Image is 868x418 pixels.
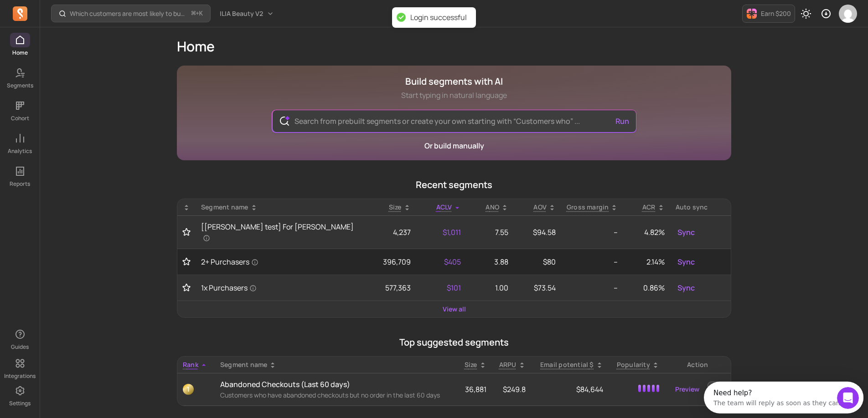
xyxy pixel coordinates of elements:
p: Abandoned Checkouts (Last 60 days) [220,379,452,390]
div: Auto sync [676,203,725,212]
p: 7.55 [472,227,508,238]
input: Search from prebuilt segments or create your own starting with “Customers who” ... [287,110,621,132]
p: Settings [9,400,31,407]
span: 1 [183,384,194,395]
p: 4.82% [629,227,664,238]
p: $405 [422,256,461,267]
p: 2.14% [629,256,664,267]
button: Toggle favorite [183,257,190,266]
a: Or build manually [424,141,484,151]
span: 36,881 [465,384,486,394]
p: Start typing in natural language [401,90,507,101]
img: avatar [839,5,857,23]
p: $1,011 [422,227,461,238]
p: -- [567,256,618,267]
p: AOV [533,203,547,212]
p: Earn $200 [761,9,791,18]
span: $249.8 [503,384,526,394]
p: 0.86% [629,282,664,293]
span: Size [465,360,477,369]
h1: Home [177,38,731,55]
div: Segment name [201,203,356,212]
button: Sync [676,280,697,295]
p: $101 [422,282,461,293]
p: 4,237 [367,227,410,238]
span: 1x Purchasers [201,282,257,293]
p: Recent segments [177,178,731,191]
a: 1x Purchasers [201,282,356,293]
iframe: Intercom live chat discovery launcher [704,382,863,413]
p: Email potential $ [540,360,594,369]
span: Size [389,203,402,211]
a: View all [443,305,466,314]
p: Top suggested segments [177,336,731,349]
p: Which customers are most likely to buy again soon? [70,9,188,18]
p: 577,363 [367,282,410,293]
p: 1.00 [472,282,508,293]
button: Earn $200 [742,5,795,23]
button: Sync [676,225,697,240]
span: ILIA Beauty V2 [220,9,263,18]
p: $94.58 [519,227,556,238]
span: Rank [183,360,198,369]
p: -- [567,282,618,293]
span: ACLV [436,203,452,211]
p: Segments [7,82,33,89]
button: Toggle dark mode [797,5,815,23]
p: ARPU [499,360,517,369]
iframe: Intercom live chat [837,387,859,409]
p: Home [12,49,28,56]
button: Which customers are most likely to buy again soon?⌘+K [51,5,211,22]
div: The team will reply as soon as they can [10,15,136,25]
p: Reports [10,180,30,188]
span: 2+ Purchasers [201,256,258,267]
span: Sync [677,227,695,238]
h1: Build segments with AI [401,75,507,88]
button: ILIA Beauty V2 [214,5,279,22]
div: Need help? [10,8,136,15]
p: 396,709 [367,256,410,267]
button: Guides [10,325,30,352]
button: Run [612,112,633,130]
p: Gross margin [567,203,609,212]
p: $80 [519,256,556,267]
p: ACR [642,203,656,212]
p: Customers who have abandoned checkouts but no order in the last 60 days [220,391,452,400]
p: 3.88 [472,256,508,267]
p: Cohort [11,115,29,122]
p: Analytics [8,148,32,155]
span: ANO [486,203,499,211]
a: [[PERSON_NAME] test] For [PERSON_NAME] [201,221,356,243]
span: Sync [677,256,695,267]
button: Sync [676,255,697,269]
div: Open Intercom Messenger [4,4,163,29]
div: Segment name [220,360,452,369]
div: Action [670,360,725,369]
p: Integrations [4,372,36,380]
span: + [191,9,203,18]
p: Popularity [617,360,650,369]
div: Login successful [410,13,467,22]
p: $73.54 [519,282,556,293]
p: Guides [11,343,29,351]
a: 2+ Purchasers [201,256,356,267]
span: Sync [677,282,695,293]
button: Toggle favorite [183,283,190,292]
p: -- [567,227,618,238]
span: $84,644 [576,384,603,394]
a: Preview [672,381,703,398]
kbd: K [199,10,203,17]
button: Toggle favorite [183,228,190,237]
kbd: ⌘ [191,8,196,20]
